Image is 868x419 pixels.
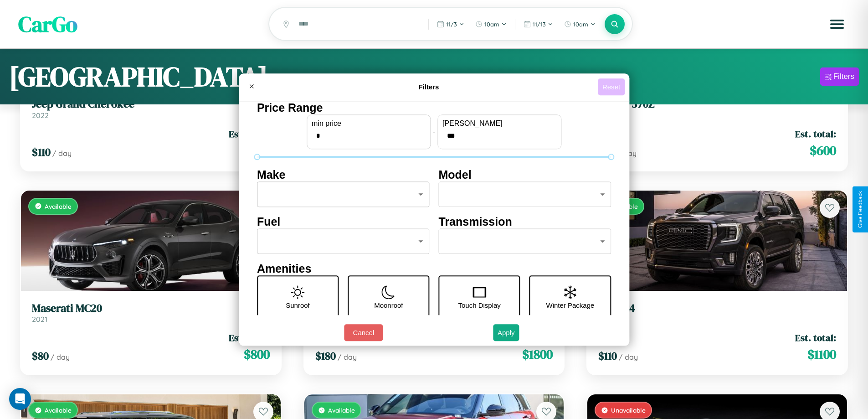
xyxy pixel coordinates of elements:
div: Give Feedback [857,191,863,228]
h4: Filters [260,83,598,91]
div: Open Intercom Messenger [9,388,31,410]
h4: Amenities [257,262,611,275]
button: 10am [560,17,600,31]
h3: Nissan 370Z [598,98,836,111]
h3: Jeep Grand Cherokee [32,98,270,111]
h3: Maserati MC20 [32,302,270,315]
span: Unavailable [611,406,646,414]
span: / day [619,352,638,362]
h4: Make [257,168,430,181]
span: Est. total: [795,127,836,140]
label: [PERSON_NAME] [442,119,556,128]
a: GMC C42016 [598,302,836,324]
a: Nissan 370Z2024 [598,98,836,120]
span: 11 / 3 [446,21,457,28]
span: $ 110 [32,145,51,160]
span: $ 80 [32,348,49,363]
span: $ 1800 [522,345,553,363]
button: Reset [598,78,625,95]
h4: Transmission [439,215,611,228]
button: Cancel [344,324,383,341]
span: $ 110 [598,348,617,363]
p: Touch Display [458,299,500,311]
span: $ 800 [244,345,270,363]
span: Est. total: [229,331,270,344]
h4: Price Range [257,101,611,114]
span: Available [328,406,355,414]
span: CarGo [18,9,77,39]
h4: Model [439,168,611,181]
span: / day [338,352,357,362]
button: 11/3 [432,17,469,31]
button: Apply [493,324,519,341]
button: 11/13 [519,17,558,31]
span: Est. total: [795,331,836,344]
button: Open menu [824,11,850,37]
a: Maserati MC202021 [32,302,270,324]
span: 2021 [32,315,47,324]
p: Sunroof [286,299,310,311]
h4: Fuel [257,215,430,228]
span: $ 1100 [807,345,836,363]
p: Moonroof [374,299,403,311]
h3: GMC C4 [598,302,836,315]
button: 10am [471,17,511,31]
p: Winter Package [546,299,595,311]
p: - [433,125,435,138]
span: Available [45,202,72,210]
div: Filters [833,72,854,81]
a: Jeep Grand Cherokee2022 [32,98,270,120]
span: / day [51,352,70,362]
span: $ 180 [315,348,336,363]
span: $ 600 [810,141,836,160]
span: 2022 [32,111,49,120]
button: Filters [820,67,859,86]
span: / day [52,149,72,158]
span: 10am [573,21,588,28]
span: Est. total: [229,127,270,140]
label: min price [312,119,426,128]
span: 11 / 13 [533,21,546,28]
span: Available [45,406,72,414]
h1: [GEOGRAPHIC_DATA] [9,58,268,95]
span: 10am [484,21,499,28]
